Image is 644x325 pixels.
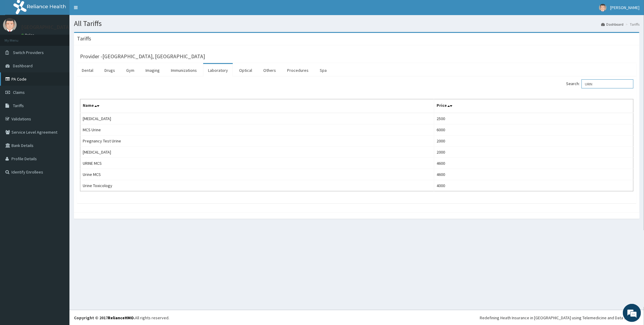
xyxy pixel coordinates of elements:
strong: Copyright © 2017 . [74,315,135,320]
span: Dashboard [13,63,33,69]
img: User Image [599,4,607,11]
a: Online [21,33,36,37]
td: 2000 [434,147,633,158]
a: Optical [234,64,257,77]
h3: Tariffs [77,36,91,41]
input: Search: [582,79,633,88]
label: Search: [566,79,633,88]
div: Redefining Heath Insurance in [GEOGRAPHIC_DATA] using Telemedicine and Data Science! [480,315,639,321]
textarea: Type your message and hit 'Enter' [3,165,115,186]
h1: All Tariffs [74,20,639,27]
td: 4600 [434,169,633,180]
td: 2500 [434,113,633,124]
a: Procedures [282,64,313,77]
p: [GEOGRAPHIC_DATA] ABUJA [21,24,87,30]
td: [MEDICAL_DATA] [80,113,434,124]
div: Chat with us now [31,34,101,42]
div: Minimize live chat window [99,3,114,18]
a: Spa [315,64,332,77]
td: 2000 [434,135,633,147]
td: 4600 [434,158,633,169]
td: [MEDICAL_DATA] [80,147,434,158]
td: URINE MCS [80,158,434,169]
span: [PERSON_NAME] [610,5,639,10]
img: User Image [3,18,17,32]
a: Drugs [100,64,120,77]
span: Claims [13,90,25,95]
td: Urine Toxicology [80,180,434,191]
a: Imaging [141,64,165,77]
span: Tariffs [13,103,24,108]
td: 4000 [434,180,633,191]
th: Price [434,99,633,113]
a: Immunizations [166,64,202,77]
span: Switch Providers [13,50,44,55]
a: Dental [77,64,98,77]
a: Others [258,64,281,77]
a: RelianceHMO [108,315,134,320]
td: MCS Urine [80,124,434,135]
a: Laboratory [203,64,233,77]
li: Tariffs [624,22,639,27]
td: 6000 [434,124,633,135]
a: Dashboard [601,22,623,27]
h3: Provider - [GEOGRAPHIC_DATA], [GEOGRAPHIC_DATA] [80,54,205,59]
img: d_794563401_company_1708531726252_794563401 [11,30,24,45]
span: We're online! [35,76,83,137]
td: Urine MCS [80,169,434,180]
td: Pregnancy Test Urine [80,135,434,147]
th: Name [80,99,434,113]
a: Gym [121,64,139,77]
